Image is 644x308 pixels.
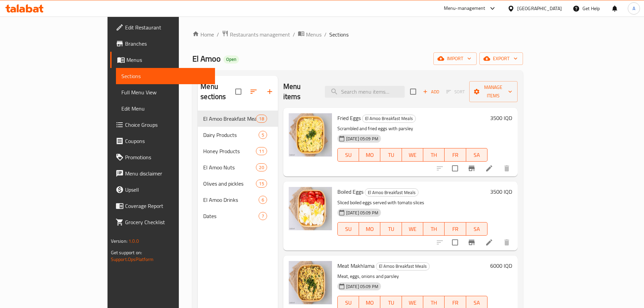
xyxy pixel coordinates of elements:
[256,116,266,122] span: 18
[337,187,363,197] span: Boiled Eggs
[365,188,419,196] div: El Amoo Breakfast Meals
[283,81,317,102] h2: Menu items
[340,298,356,308] span: SU
[423,148,445,162] button: TH
[490,113,512,123] h6: 3500 IQD
[125,153,210,161] span: Promotions
[447,298,463,308] span: FR
[110,149,215,165] a: Promotions
[380,148,402,162] button: TU
[337,198,487,207] p: Sliced ​​boiled eggs served with tomato slices
[426,224,442,234] span: TH
[402,148,423,162] button: WE
[121,72,210,80] span: Sections
[203,147,256,155] div: Honey Products
[383,298,399,308] span: TU
[475,83,512,100] span: Manage items
[116,68,215,84] a: Sections
[125,169,210,177] span: Menu disclaimer
[343,136,381,142] span: [DATE] 05:09 PM
[442,87,469,97] span: Select section first
[230,30,290,39] span: Restaurants management
[203,131,258,139] span: Dairy Products
[423,222,445,236] button: TH
[121,104,210,113] span: Edit Menu
[490,261,512,270] h6: 6000 IQD
[340,224,356,234] span: SU
[259,196,267,204] div: items
[289,261,332,304] img: Meat Makhlama
[256,181,266,187] span: 15
[343,283,381,290] span: [DATE] 05:09 PM
[125,121,210,129] span: Choice Groups
[259,197,267,203] span: 6
[289,113,332,157] img: Fried Eggs
[380,222,402,236] button: TU
[198,127,278,143] div: Dairy Products5
[223,56,239,62] span: Open
[198,108,278,227] nav: Menu sections
[433,52,477,65] button: import
[256,163,267,171] div: items
[203,180,256,188] span: Olives and pickles
[517,5,562,12] div: [GEOGRAPHIC_DATA]
[259,132,267,138] span: 5
[125,218,210,226] span: Grocery Checklist
[116,84,215,100] a: Full Menu View
[485,164,493,172] a: Edit menu item
[256,147,267,155] div: items
[365,189,418,196] span: El Amoo Breakfast Meals
[469,298,485,308] span: SA
[116,100,215,117] a: Edit Menu
[293,30,295,39] li: /
[203,115,256,123] span: El Amoo Breakfast Meals
[426,150,442,160] span: TH
[447,224,463,234] span: FR
[359,222,380,236] button: MO
[223,55,239,64] div: Open
[125,186,210,194] span: Upsell
[198,175,278,192] div: Olives and pickles15
[340,150,356,160] span: SU
[337,124,487,133] p: Scrambled and fried eggs with parsley
[426,298,442,308] span: TH
[406,85,420,99] span: Select section
[110,19,215,35] a: Edit Restaurant
[479,52,523,65] button: export
[128,237,139,245] span: 1.0.0
[259,131,267,139] div: items
[337,272,487,281] p: Meat, eggs, onions and parsley
[259,213,267,219] span: 7
[420,87,442,97] span: Add item
[448,161,462,175] span: Select to update
[110,165,215,182] a: Menu disclaimer
[121,88,210,96] span: Full Menu View
[217,30,219,39] li: /
[203,212,258,220] div: Dates
[125,202,210,210] span: Coverage Report
[362,224,378,234] span: MO
[337,261,375,271] span: Meat Makhlama
[198,208,278,224] div: Dates7
[490,187,512,196] h6: 3500 IQD
[110,198,215,214] a: Coverage Report
[383,224,399,234] span: TU
[111,248,142,257] span: Get support on:
[485,54,518,63] span: export
[245,84,262,100] span: Sort sections
[499,160,515,176] button: delete
[463,160,480,176] button: Branch-specific-item
[499,234,515,251] button: delete
[376,262,429,270] span: El Amoo Breakfast Meals
[231,85,245,99] span: Select all sections
[469,150,485,160] span: SA
[444,4,485,13] div: Menu-management
[445,222,466,236] button: FR
[420,87,442,97] button: Add
[325,86,405,98] input: search
[306,30,321,39] span: Menus
[405,298,421,308] span: WE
